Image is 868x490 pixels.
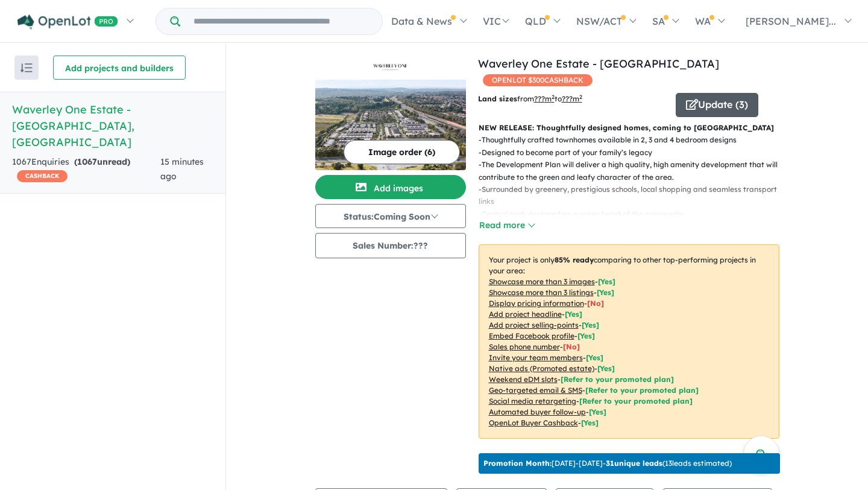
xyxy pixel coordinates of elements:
sup: 2 [552,94,555,100]
u: Add project headline [489,310,562,319]
a: Waverley One Estate - Wantirna South LogoWaverley One Estate - Wantirna South [315,56,466,170]
button: Update (3) [676,93,758,117]
u: Social media retargeting [489,396,576,406]
button: Add images [315,175,466,199]
span: 15 minutes ago [160,156,204,182]
p: from [478,93,667,105]
img: Openlot PRO Logo White [17,14,118,30]
span: OPENLOT $ 300 CASHBACK [483,74,593,86]
u: ??? m [534,94,555,103]
a: Waverley One Estate - [GEOGRAPHIC_DATA] [478,57,719,71]
u: Automated buyer follow-up [489,407,586,416]
span: [Refer to your promoted plan] [561,375,674,384]
span: [ No ] [563,342,580,351]
img: sort.svg [20,63,33,72]
u: OpenLot Buyer Cashback [489,418,578,427]
b: 31 unique leads [606,459,662,468]
b: Land sizes [478,94,517,103]
span: [Yes] [589,407,606,416]
strong: ( unread) [74,156,130,167]
p: NEW RELEASE: Thoughtfully designed homes, coming to [GEOGRAPHIC_DATA] [479,122,779,134]
span: [PERSON_NAME]... [746,15,836,27]
u: Sales phone number [489,342,560,351]
span: [ Yes ] [582,320,599,329]
span: [ Yes ] [565,310,582,319]
p: [DATE] - [DATE] - ( 13 leads estimated) [483,458,732,469]
span: [Refer to your promoted plan] [585,386,699,395]
p: - The Development Plan will deliver a high quality, high amenity development that will contribute... [479,159,789,183]
span: [ Yes ] [598,277,615,286]
p: - Designed to become part of your family’s legacy [479,147,789,159]
u: Geo-targeted email & SMS [489,386,582,395]
u: Invite your team members [489,353,583,362]
p: - Surrounded by greenery, prestigious schools, local shopping and seamless transport links [479,183,789,208]
u: Display pricing information [489,299,584,308]
u: Showcase more than 3 listings [489,288,594,297]
button: Read more [479,218,535,232]
span: 1067 [77,156,97,167]
span: [ Yes ] [597,288,614,297]
p: - Thoughtfully crafted townhomes available in 2, 3 and 4 bedroom designs [479,134,789,146]
button: Status:Coming Soon [315,204,466,228]
b: 85 % ready [555,255,594,264]
span: [Refer to your promoted plan] [579,396,693,406]
h5: Waverley One Estate - [GEOGRAPHIC_DATA] , [GEOGRAPHIC_DATA] [12,101,213,150]
u: Native ads (Promoted estate) [489,364,594,373]
img: Waverley One Estate - Wantirna South Logo [320,60,461,75]
u: Add project selling-points [489,320,579,329]
span: [ Yes ] [577,331,595,340]
button: Sales Number:??? [315,233,466,258]
p: - Central park designed as a green heart of the community [479,208,789,220]
u: Weekend eDM slots [489,375,558,384]
span: CASHBACK [17,170,68,182]
u: Showcase more than 3 images [489,277,595,286]
b: Promotion Month: [483,459,552,468]
u: ???m [562,94,582,103]
button: Add projects and builders [53,56,186,80]
div: 1067 Enquir ies [12,155,160,184]
sup: 2 [579,94,582,100]
input: Try estate name, suburb, builder or developer [183,8,380,34]
span: [Yes] [581,418,599,427]
u: Embed Facebook profile [489,331,574,340]
span: [Yes] [597,364,615,373]
span: [ No ] [587,299,604,308]
img: Waverley One Estate - Wantirna South [315,80,466,170]
span: [ Yes ] [586,353,603,362]
span: to [555,94,582,103]
p: Your project is only comparing to other top-performing projects in your area: - - - - - - - - - -... [479,244,779,439]
button: Image order (6) [344,140,460,164]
